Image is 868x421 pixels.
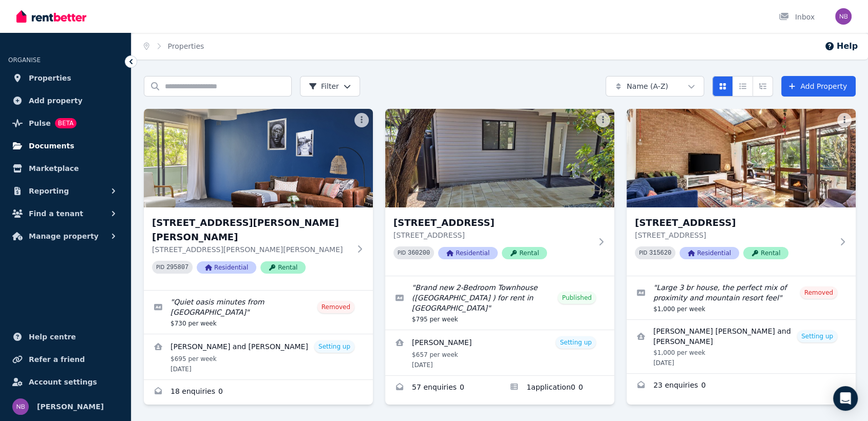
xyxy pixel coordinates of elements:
span: Filter [309,81,339,91]
button: More options [354,113,369,127]
button: Compact list view [732,76,753,97]
a: 8/118 Shirley Road, Wollstonecraft[STREET_ADDRESS][PERSON_NAME][PERSON_NAME][STREET_ADDRESS][PERS... [144,109,373,290]
h3: [STREET_ADDRESS][PERSON_NAME][PERSON_NAME] [152,216,350,244]
button: Card view [712,76,733,97]
span: Account settings [29,376,97,388]
a: PulseBETA [8,113,123,133]
small: PID [398,250,406,256]
span: Residential [197,261,256,274]
span: [PERSON_NAME] [37,400,104,413]
a: Edit listing: Brand new 2-Bedroom Townhouse (Granny Flat ) for rent in leafy Lane Cove [385,276,614,330]
code: 360200 [408,250,430,257]
button: More options [837,113,852,127]
small: PID [156,264,164,270]
a: Properties [8,68,123,88]
span: Manage property [29,230,99,242]
span: Rental [502,247,547,259]
a: Enquiries for 39 River Rd W, Lane Cove [385,376,500,400]
a: Enquiries for 39 River Road West, Lane Cove [627,374,856,398]
div: View options [712,76,773,97]
h3: [STREET_ADDRESS] [393,216,592,230]
span: Name (A-Z) [627,81,668,91]
a: Edit listing: Quiet oasis minutes from Crows Nest village [144,291,373,334]
a: View details for Laura Cotes Sanchez and Peter Ciarka [627,320,856,373]
button: More options [596,113,610,127]
a: Add Property [781,76,856,97]
img: RentBetter [16,9,86,24]
a: Documents [8,136,123,156]
span: Reporting [29,185,69,197]
span: Properties [29,72,71,84]
a: Help centre [8,327,123,347]
img: Nadia Banna [835,8,852,25]
button: Filter [300,76,360,97]
a: Edit listing: Large 3 br house, the perfect mix of proximity and mountain resort feel [627,276,856,319]
span: Residential [680,247,739,259]
span: Residential [438,247,498,259]
a: Properties [168,42,204,50]
div: Open Intercom Messenger [833,386,858,411]
img: Nadia Banna [12,398,29,415]
button: Find a tenant [8,203,123,224]
span: Rental [743,247,788,259]
span: Refer a friend [29,353,85,366]
button: Expanded list view [752,76,773,97]
a: Account settings [8,372,123,392]
button: Name (A-Z) [606,76,704,97]
span: Marketplace [29,162,79,175]
a: Refer a friend [8,349,123,370]
small: PID [639,250,647,256]
a: Enquiries for 8/118 Shirley Road, Wollstonecraft [144,380,373,405]
span: BETA [55,118,77,128]
button: Reporting [8,181,123,201]
code: 295807 [166,264,188,271]
span: Documents [29,140,74,152]
code: 315620 [649,250,671,257]
a: View details for Taren King [385,330,614,375]
button: Help [824,40,858,52]
a: Add property [8,90,123,111]
span: Add property [29,94,83,107]
a: 39 River Rd W, Lane Cove[STREET_ADDRESS][STREET_ADDRESS]PID 360200ResidentialRental [385,109,614,276]
button: Manage property [8,226,123,246]
span: Help centre [29,331,76,343]
a: View details for Evgenii Lycenok and Tidayu Boonchu [144,334,373,379]
span: Rental [260,261,306,274]
a: Applications for 39 River Rd W, Lane Cove [500,376,614,400]
span: Find a tenant [29,207,83,220]
img: 8/118 Shirley Road, Wollstonecraft [144,109,373,207]
p: [STREET_ADDRESS] [393,230,592,240]
span: Pulse [29,117,51,129]
h3: [STREET_ADDRESS] [635,216,833,230]
div: Inbox [779,12,815,22]
img: 39 River Road West, Lane Cove [627,109,856,207]
a: 39 River Road West, Lane Cove[STREET_ADDRESS][STREET_ADDRESS]PID 315620ResidentialRental [627,109,856,276]
nav: Breadcrumb [131,33,216,60]
a: Marketplace [8,158,123,179]
span: ORGANISE [8,56,41,64]
p: [STREET_ADDRESS] [635,230,833,240]
p: [STREET_ADDRESS][PERSON_NAME][PERSON_NAME] [152,244,350,255]
img: 39 River Rd W, Lane Cove [385,109,614,207]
